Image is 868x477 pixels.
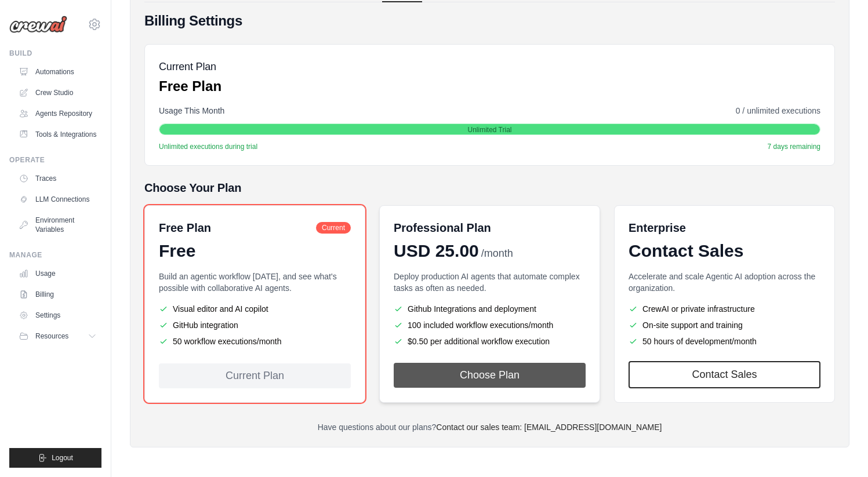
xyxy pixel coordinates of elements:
[394,241,479,261] span: USD 25.00
[159,220,211,236] h6: Free Plan
[14,190,101,209] a: LLM Connections
[394,319,586,331] li: 100 included workflow executions/month
[736,105,820,116] span: 0 / unlimited executions
[159,319,351,331] li: GitHub integration
[14,104,101,123] a: Agents Repository
[629,336,820,347] li: 50 hours of development/month
[14,285,101,304] a: Billing
[144,180,835,196] h5: Choose Your Plan
[629,361,820,388] a: Contact Sales
[9,16,67,33] img: Logo
[629,241,820,261] div: Contact Sales
[481,246,513,261] span: /month
[629,303,820,315] li: CrewAI or private infrastructure
[394,363,586,388] button: Choose Plan
[14,264,101,283] a: Usage
[159,336,351,347] li: 50 workflow executions/month
[14,211,101,239] a: Environment Variables
[159,241,351,261] div: Free
[629,220,820,236] h6: Enterprise
[159,271,351,294] p: Build an agentic workflow [DATE], and see what's possible with collaborative AI agents.
[14,327,101,345] button: Resources
[159,105,224,116] span: Usage This Month
[9,49,101,58] div: Build
[768,142,820,151] span: 7 days remaining
[159,77,221,96] p: Free Plan
[467,125,511,134] span: Unlimited Trial
[394,220,491,236] h6: Professional Plan
[316,222,351,234] span: Current
[35,332,68,341] span: Resources
[159,303,351,315] li: Visual editor and AI copilot
[52,453,73,463] span: Logout
[144,421,835,433] p: Have questions about our plans?
[14,306,101,325] a: Settings
[14,125,101,144] a: Tools & Integrations
[159,59,221,75] h5: Current Plan
[159,142,257,151] span: Unlimited executions during trial
[436,423,662,432] a: Contact our sales team: [EMAIL_ADDRESS][DOMAIN_NAME]
[9,155,101,165] div: Operate
[394,336,586,347] li: $0.50 per additional workflow execution
[810,421,868,477] iframe: Chat Widget
[14,169,101,188] a: Traces
[394,271,586,294] p: Deploy production AI agents that automate complex tasks as often as needed.
[629,271,820,294] p: Accelerate and scale Agentic AI adoption across the organization.
[9,448,101,468] button: Logout
[394,303,586,315] li: Github Integrations and deployment
[629,319,820,331] li: On-site support and training
[159,363,351,388] div: Current Plan
[14,63,101,81] a: Automations
[9,250,101,260] div: Manage
[14,83,101,102] a: Crew Studio
[144,12,835,30] h4: Billing Settings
